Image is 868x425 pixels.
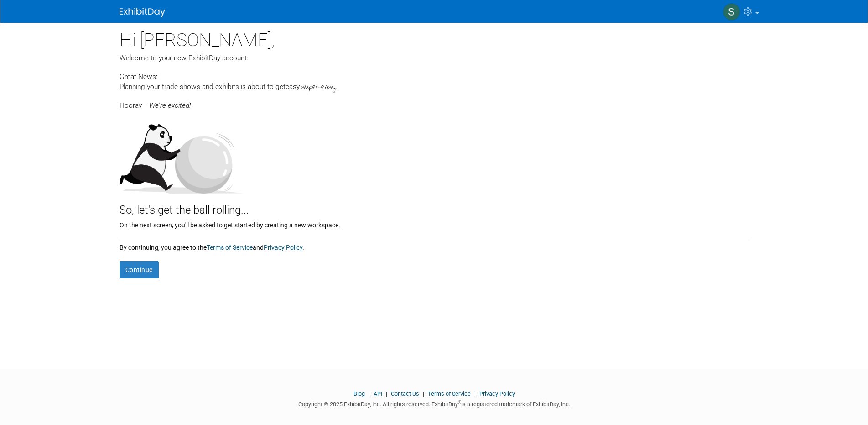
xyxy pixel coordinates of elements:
[120,23,749,53] div: Hi [PERSON_NAME],
[472,390,478,397] span: |
[207,244,253,251] a: Terms of Service
[458,400,461,405] sup: ®
[374,390,382,397] a: API
[120,218,749,230] div: On the next screen, you'll be asked to get started by creating a new workspace.
[149,101,191,110] span: We're excited!
[120,71,749,82] div: Great News:
[120,53,749,63] div: Welcome to your new ExhibitDay account.
[120,238,749,252] div: By continuing, you agree to the and .
[353,390,365,397] a: Blog
[120,261,159,278] button: Continue
[120,8,165,17] img: ExhibitDay
[120,194,749,218] div: So, let's get the ball rolling...
[366,390,372,397] span: |
[120,82,749,93] div: Planning your trade shows and exhibits is about to get .
[479,390,515,397] a: Privacy Policy
[391,390,419,397] a: Contact Us
[120,93,749,110] div: Hooray —
[301,82,336,93] span: super-easy
[428,390,471,397] a: Terms of Service
[384,390,390,397] span: |
[723,3,740,21] img: sarah allen
[264,244,302,251] a: Privacy Policy
[421,390,426,397] span: |
[286,83,300,91] span: easy
[120,115,243,194] img: Let's get the ball rolling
